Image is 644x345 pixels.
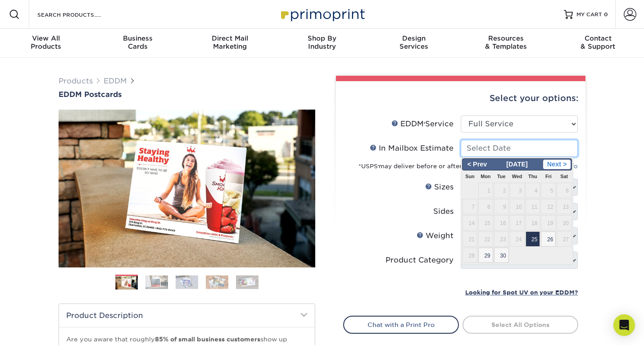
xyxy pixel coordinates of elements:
span: 14 [463,215,477,230]
a: Chat with a Print Pro [343,316,459,334]
sup: ® [378,165,379,167]
span: 23 [494,231,509,247]
a: Looking for Spot UV on your EDDM? [465,288,578,296]
strong: 85% of small business customers [155,336,260,343]
small: Looking for Spot UV on your EDDM? [465,289,578,296]
small: *USPS may deliver before or after the target estimate [358,163,578,170]
span: 1 [478,183,493,198]
span: 12 [541,199,556,214]
span: 29 [478,248,493,263]
a: Direct MailMarketing [184,29,276,58]
input: Select Date [461,140,578,157]
span: 5 [541,183,556,198]
div: Select your options: [343,81,578,115]
span: 20 [557,215,571,230]
img: Primoprint [277,5,367,24]
th: Mon [478,170,494,182]
span: 17 [510,215,525,230]
span: 13 [557,199,571,214]
span: 22 [478,231,493,247]
th: Thu [525,170,541,182]
img: EDDM 03 [176,275,198,289]
span: Business [92,34,184,42]
span: Resources [460,34,552,42]
div: Services [368,34,460,51]
h2: Product Description [59,304,315,327]
div: In Mailbox Estimate [370,143,454,154]
span: 28 [463,248,477,263]
span: Direct Mail [184,34,276,42]
a: DesignServices [368,29,460,58]
div: Open Intercom Messenger [613,314,635,336]
span: 8 [478,199,493,214]
span: 3 [510,183,525,198]
a: Products [59,77,93,85]
div: Sides [433,206,454,217]
div: Sizes [425,182,454,193]
sup: ® [424,122,425,125]
th: Sun [462,170,478,182]
span: 16 [494,215,509,230]
a: BusinessCards [92,29,184,58]
span: 0 [604,11,608,18]
span: MY CART [576,11,602,18]
span: 24 [510,231,525,247]
span: EDDM Postcards [59,90,122,99]
span: < Prev [463,160,491,170]
div: Cards [92,34,184,51]
span: 15 [478,215,493,230]
th: Sat [556,170,572,182]
img: EDDM 04 [206,275,228,289]
a: Shop ByIndustry [276,29,368,58]
a: Contact& Support [552,29,644,58]
div: Product Category [385,255,454,266]
span: 18 [526,215,540,230]
span: 4 [526,183,540,198]
th: Tue [494,170,509,182]
div: Weight [417,230,454,241]
img: EDDM Postcards 01 [59,100,315,277]
span: Design [368,34,460,42]
span: 6 [557,183,571,198]
a: EDDM Postcards [59,90,315,99]
span: 9 [494,199,509,214]
span: 10 [510,199,525,214]
div: Marketing [184,34,276,51]
span: 30 [494,248,509,263]
input: SEARCH PRODUCTS..... [36,9,124,20]
span: Contact [552,34,644,42]
span: 19 [541,215,556,230]
span: 25 [526,231,540,247]
span: Shop By [276,34,368,42]
th: Wed [509,170,525,182]
span: 21 [463,231,477,247]
span: 27 [557,231,571,247]
a: EDDM [104,77,127,85]
span: [DATE] [503,161,531,168]
div: EDDM Service [391,119,454,129]
th: Fri [540,170,556,182]
img: EDDM 05 [236,275,259,289]
div: & Support [552,34,644,51]
div: & Templates [460,34,552,51]
a: Resources& Templates [460,29,552,58]
div: Industry [276,34,368,51]
img: EDDM 01 [115,275,138,291]
a: Select All Options [463,316,578,334]
span: 26 [541,231,556,247]
span: 7 [463,199,477,214]
span: 2 [494,183,509,198]
span: 11 [526,199,540,214]
img: EDDM 02 [145,275,168,289]
span: Next > [543,160,571,170]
